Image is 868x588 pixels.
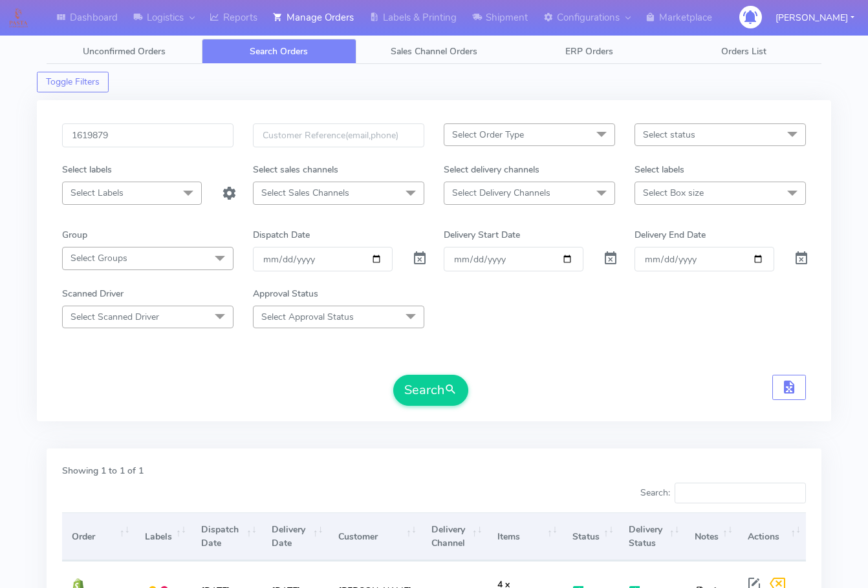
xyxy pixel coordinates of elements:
[452,129,524,141] span: Select Order Type
[191,512,262,561] th: Dispatch Date: activate to sort column ascending
[62,287,124,300] label: Scanned Driver
[635,163,684,176] label: Select labels
[135,512,191,561] th: Labels: activate to sort column ascending
[62,123,233,147] input: Order Id
[721,45,766,58] span: Orders List
[635,228,706,242] label: Delivery End Date
[391,45,477,58] span: Sales Channel Orders
[253,228,310,242] label: Dispatch Date
[619,512,685,561] th: Delivery Status: activate to sort column ascending
[47,39,821,64] ul: Tabs
[328,512,421,561] th: Customer: activate to sort column ascending
[37,72,109,92] button: Toggle Filters
[643,129,695,141] span: Select status
[262,512,329,561] th: Delivery Date: activate to sort column ascending
[253,123,424,147] input: Customer Reference(email,phone)
[62,228,87,242] label: Group
[253,287,318,300] label: Approval Status
[83,45,166,58] span: Unconfirmed Orders
[488,512,563,561] th: Items: activate to sort column ascending
[565,45,613,58] span: ERP Orders
[62,512,135,561] th: Order: activate to sort column ascending
[261,311,354,323] span: Select Approval Status
[422,512,488,561] th: Delivery Channel: activate to sort column ascending
[444,163,539,176] label: Select delivery channels
[640,483,806,503] label: Search:
[253,163,338,176] label: Select sales channels
[563,512,619,561] th: Status: activate to sort column ascending
[738,512,806,561] th: Actions: activate to sort column ascending
[444,228,520,242] label: Delivery Start Date
[250,45,308,58] span: Search Orders
[766,5,864,31] button: [PERSON_NAME]
[71,187,124,199] span: Select Labels
[62,163,112,176] label: Select labels
[393,375,468,406] button: Search
[452,187,550,199] span: Select Delivery Channels
[675,483,806,503] input: Search:
[643,187,704,199] span: Select Box size
[261,187,349,199] span: Select Sales Channels
[71,311,159,323] span: Select Scanned Driver
[71,252,127,264] span: Select Groups
[685,512,738,561] th: Notes: activate to sort column ascending
[62,464,144,478] label: Showing 1 to 1 of 1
